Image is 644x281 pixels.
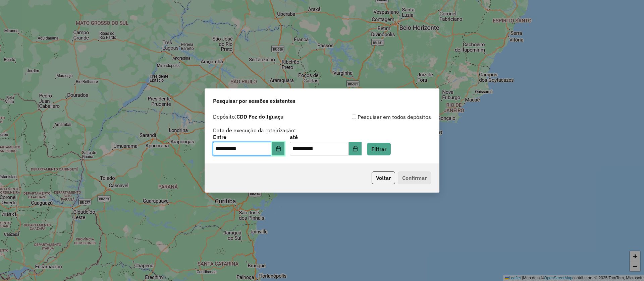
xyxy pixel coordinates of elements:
[213,97,296,105] span: Pesquisar por sessões existentes
[213,133,284,141] label: Entre
[213,113,283,121] label: Depósito:
[290,133,361,141] label: até
[272,142,285,155] button: Choose Date
[213,126,296,134] label: Data de execução da roteirização:
[349,142,362,155] button: Choose Date
[322,113,431,121] div: Pesquisar em todos depósitos
[236,113,283,120] strong: CDD Foz do Iguaçu
[372,171,395,184] button: Voltar
[367,143,391,155] button: Filtrar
